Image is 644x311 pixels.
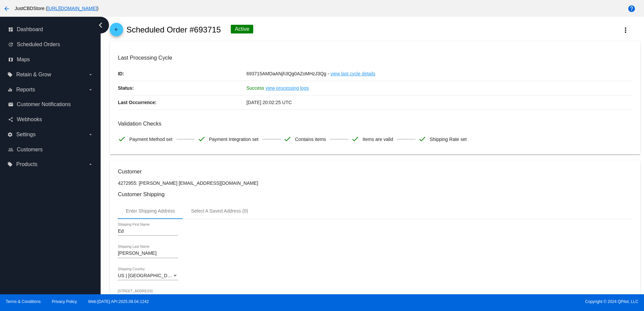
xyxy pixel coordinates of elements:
mat-icon: check [283,135,291,143]
i: chevron_left [95,20,106,30]
i: dashboard [8,27,13,32]
div: Select A Saved Address (0) [191,208,248,214]
p: Status: [118,81,246,95]
i: arrow_drop_down [88,87,93,92]
i: local_offer [7,72,13,77]
a: email Customer Notifications [8,99,93,110]
mat-icon: check [418,135,426,143]
i: settings [7,132,13,137]
span: Maps [17,57,30,63]
i: arrow_drop_down [88,132,93,137]
span: US | [GEOGRAPHIC_DATA] [118,273,177,278]
span: Copyright © 2024 QPilot, LLC [328,299,638,304]
span: [DATE] 20:02:25 UTC [247,100,292,105]
div: Active [231,25,254,33]
span: Scheduled Orders [17,42,60,48]
i: arrow_drop_down [88,162,93,167]
i: email [8,102,13,107]
a: update Scheduled Orders [8,39,93,50]
h2: Scheduled Order #693715 [126,25,221,34]
span: Reports [16,87,35,93]
a: map Maps [8,54,93,65]
span: Webhooks [17,116,42,123]
a: Terms & Conditions [6,299,41,304]
i: update [8,42,13,47]
span: Dashboard [17,26,43,32]
span: 693715AMDaANjh3Qg0AZoMHzJ3Qg - [247,71,329,76]
i: map [8,57,13,62]
a: dashboard Dashboard [8,24,93,35]
mat-icon: check [351,135,359,143]
span: Settings [16,132,36,138]
p: 4272955: [PERSON_NAME] [EMAIL_ADDRESS][DOMAIN_NAME] [118,180,632,186]
h3: Customer Shipping [118,191,632,198]
mat-icon: check [198,135,206,143]
a: view processing logs [266,81,309,95]
mat-icon: help [628,5,636,13]
span: Success [247,85,264,91]
h3: Validation Checks [118,121,632,127]
h3: Last Processing Cycle [118,55,632,61]
a: Privacy Policy [52,299,77,304]
input: Shipping Last Name [118,251,178,256]
span: Contains items [295,132,326,146]
mat-icon: check [118,135,126,143]
span: Products [16,161,37,167]
mat-icon: arrow_back [3,5,11,13]
a: people_outline Customers [8,144,93,155]
span: Payment Method set [129,132,172,146]
h3: Customer [118,168,632,175]
i: share [8,117,13,122]
span: Customer Notifications [17,101,71,107]
span: Shipping Rate set [430,132,467,146]
i: people_outline [8,147,13,152]
div: Enter Shipping Address [126,208,175,214]
i: arrow_drop_down [88,72,93,77]
p: Last Occurrence: [118,95,246,109]
span: Retain & Grow [16,72,51,78]
mat-icon: arrow_back [112,27,120,35]
a: share Webhooks [8,114,93,125]
p: ID: [118,67,246,81]
mat-select: Shipping Country [118,273,178,279]
a: [URL][DOMAIN_NAME] [47,6,97,11]
i: local_offer [7,162,13,167]
span: Items are valid [363,132,393,146]
mat-icon: more_vert [622,26,630,34]
span: Customers [17,147,43,153]
input: Shipping First Name [118,229,178,234]
a: view last cycle details [330,67,375,81]
i: equalizer [7,87,13,92]
span: JustCBDStore ( ) [15,6,99,11]
span: Payment Integration set [209,132,259,146]
a: Web:[DATE] API:2025.09.04.1242 [88,299,149,304]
